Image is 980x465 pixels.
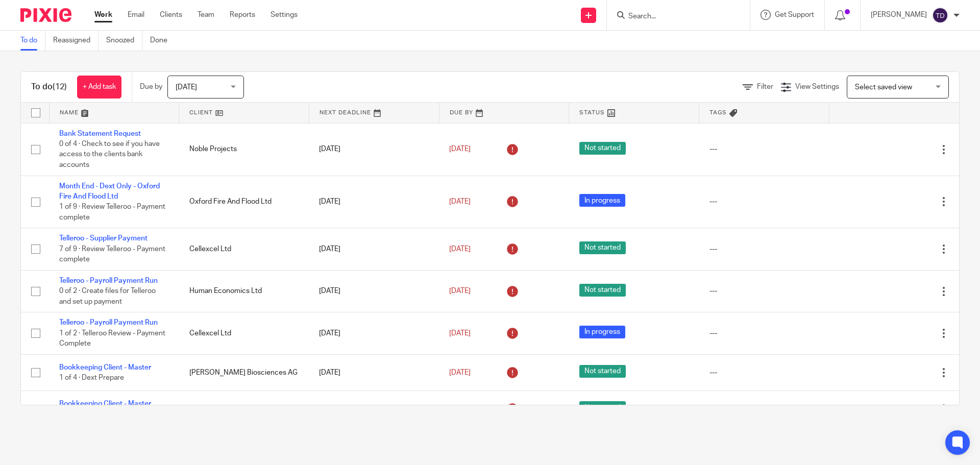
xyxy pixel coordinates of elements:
[449,330,471,337] span: [DATE]
[176,84,197,91] span: [DATE]
[53,31,99,51] a: Reassigned
[160,10,182,20] a: Clients
[179,176,309,228] td: Oxford Fire And Flood Ltd
[709,328,819,338] div: ---
[709,368,819,378] div: ---
[309,176,439,228] td: [DATE]
[579,241,626,254] span: Not started
[179,123,309,176] td: Noble Projects
[579,365,626,378] span: Not started
[709,404,819,414] div: ---
[106,31,142,51] a: Snoozed
[579,142,626,155] span: Not started
[309,354,439,390] td: [DATE]
[150,31,175,51] a: Done
[449,369,471,376] span: [DATE]
[709,197,819,207] div: ---
[198,10,214,20] a: Team
[31,82,67,92] h1: To do
[59,246,165,263] span: 7 of 9 · Review Telleroo - Payment complete
[709,144,819,154] div: ---
[932,7,948,23] img: svg%3E
[59,203,165,221] span: 1 of 9 · Review Telleroo - Payment complete
[77,76,121,99] a: + Add task
[59,183,160,200] a: Month End - Dext Only - Oxford Fire And Flood Ltd
[20,8,71,22] img: Pixie
[59,319,158,326] a: Telleroo - Payroll Payment Run
[579,326,625,338] span: In progress
[59,364,151,371] a: Bookkeeping Client - Master
[271,10,298,20] a: Settings
[140,82,162,92] p: Due by
[309,391,439,427] td: [DATE]
[59,140,160,168] span: 0 of 4 · Check to see if you have access to the clients bank accounts
[579,401,626,414] span: Not started
[855,84,912,91] span: Select saved view
[871,10,927,20] p: [PERSON_NAME]
[309,312,439,354] td: [DATE]
[53,83,67,91] span: (12)
[230,10,255,20] a: Reports
[579,284,626,297] span: Not started
[179,270,309,312] td: Human Economics Ltd
[59,130,141,137] a: Bank Statement Request
[449,246,471,253] span: [DATE]
[179,312,309,354] td: Cellexcel Ltd
[795,83,839,90] span: View Settings
[20,31,45,51] a: To do
[579,194,625,207] span: In progress
[309,123,439,176] td: [DATE]
[449,198,471,205] span: [DATE]
[59,287,156,305] span: 0 of 2 · Create files for Telleroo and set up payment
[775,11,814,18] span: Get Support
[309,270,439,312] td: [DATE]
[59,277,158,284] a: Telleroo - Payroll Payment Run
[179,354,309,390] td: [PERSON_NAME] Biosciences AG
[59,235,148,242] a: Telleroo - Supplier Payment
[709,244,819,254] div: ---
[59,400,151,407] a: Bookkeeping Client - Master
[59,374,124,381] span: 1 of 4 · Dext Prepare
[709,110,727,115] span: Tags
[179,228,309,270] td: Cellexcel Ltd
[128,10,144,20] a: Email
[709,286,819,296] div: ---
[59,330,165,348] span: 1 of 2 · Telleroo Review - Payment Complete
[179,391,309,427] td: Apian Limited
[627,12,719,21] input: Search
[94,10,112,20] a: Work
[309,228,439,270] td: [DATE]
[449,145,471,153] span: [DATE]
[757,83,773,90] span: Filter
[449,287,471,295] span: [DATE]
